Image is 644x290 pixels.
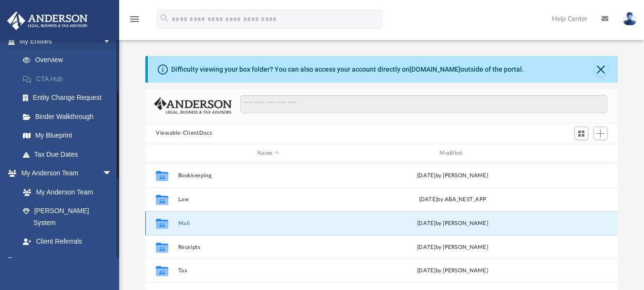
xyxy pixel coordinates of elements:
button: Add [593,127,608,140]
a: My Blueprint [13,126,122,145]
div: [DATE] by [PERSON_NAME] [362,219,542,227]
a: Client Referrals [13,232,122,251]
button: Switch to Grid View [574,127,589,140]
span: arrow_drop_down [102,32,122,51]
div: id [547,149,613,158]
a: Binder Walkthrough [13,107,126,126]
div: Modified [362,149,543,158]
a: My Entitiesarrow_drop_down [7,32,126,51]
i: search [159,13,170,23]
button: Receipts [178,244,358,250]
input: Search files and folders [240,95,607,113]
button: Bookkeeping [178,172,358,178]
div: id [150,149,174,158]
div: Difficulty viewing your box folder? You can also access your account directly on outside of the p... [171,64,524,75]
button: Tax [178,268,358,274]
a: My Anderson Team [13,183,117,202]
a: Entity Change Request [13,88,126,107]
button: Law [178,196,358,202]
div: [DATE] by [PERSON_NAME] [362,243,542,251]
button: Close [594,63,608,76]
i: menu [129,13,140,25]
a: menu [129,18,140,25]
div: Name [178,149,358,158]
img: Anderson Advisors Platinum Portal [4,11,91,30]
div: [DATE] by ABA_NEST_APP [362,195,542,204]
span: arrow_drop_down [102,164,122,183]
a: My Anderson Teamarrow_drop_down [7,164,122,183]
a: [PERSON_NAME] System [13,202,122,232]
div: [DATE] by [PERSON_NAME] [362,171,542,180]
a: Overview [13,51,126,70]
a: [DOMAIN_NAME] [409,65,460,73]
a: My Documentsarrow_drop_down [7,251,122,270]
div: [DATE] by [PERSON_NAME] [362,267,542,275]
a: CTA Hub [13,69,126,88]
button: Viewable-ClientDocs [156,129,212,138]
span: arrow_drop_down [102,251,122,270]
img: User Pic [623,12,637,26]
a: Tax Due Dates [13,145,126,164]
button: Mail [178,220,358,226]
